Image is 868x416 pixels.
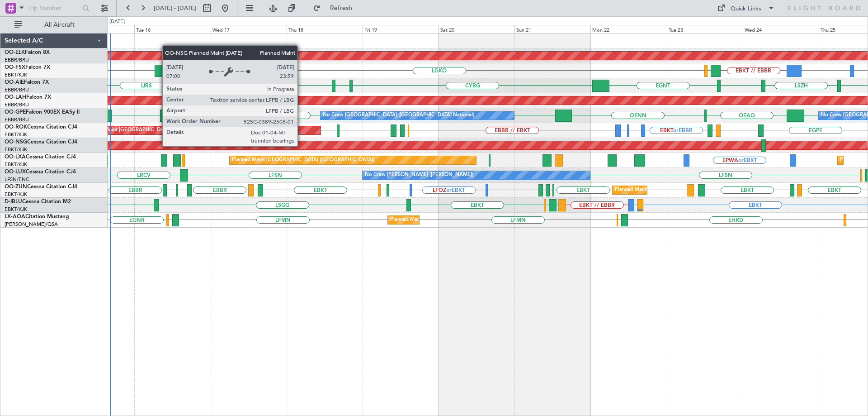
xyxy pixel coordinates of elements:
[309,1,363,15] button: Refresh
[5,124,77,130] a: OO-ROKCessna Citation CJ4
[5,116,29,123] a: EBBR/BRU
[5,57,29,63] a: EBBR/BRU
[5,191,27,198] a: EBKT/KJK
[5,169,76,175] a: OO-LUXCessna Citation CJ4
[5,169,26,175] span: OO-LUX
[5,65,25,70] span: OO-FSX
[322,5,360,11] span: Refresh
[287,25,363,33] div: Thu 18
[5,50,50,55] a: OO-ELKFalcon 8X
[154,4,196,12] span: [DATE] - [DATE]
[10,18,98,32] button: All Aircraft
[5,95,51,100] a: OO-LAHFalcon 7X
[5,184,27,190] span: OO-ZUN
[514,25,590,33] div: Sun 21
[134,25,210,33] div: Tue 16
[28,1,80,15] input: Trip Number
[731,5,761,14] div: Quick Links
[712,1,779,15] button: Quick Links
[109,18,125,26] div: [DATE]
[439,25,514,33] div: Sat 20
[5,206,27,213] a: EBKT/KJK
[363,25,439,33] div: Fri 19
[85,124,227,137] div: Planned Maint [GEOGRAPHIC_DATA] ([GEOGRAPHIC_DATA])
[5,86,29,93] a: EBBR/BRU
[323,109,474,122] div: No Crew [GEOGRAPHIC_DATA] ([GEOGRAPHIC_DATA] National)
[5,176,29,183] a: LFSN/ENC
[5,110,80,115] a: OO-GPEFalcon 900EX EASy II
[5,95,26,100] span: OO-LAH
[743,25,819,33] div: Wed 24
[5,65,50,70] a: OO-FSXFalcon 7X
[590,25,666,33] div: Mon 22
[5,139,77,145] a: OO-NSGCessna Citation CJ4
[5,124,27,130] span: OO-ROK
[5,139,27,145] span: OO-NSG
[5,199,71,205] a: D-IBLUCessna Citation M2
[5,161,27,168] a: EBKT/KJK
[5,80,49,85] a: OO-AIEFalcon 7X
[667,25,743,33] div: Tue 23
[5,214,69,220] a: LX-AOACitation Mustang
[5,101,29,108] a: EBBR/BRU
[211,25,287,33] div: Wed 17
[5,154,26,160] span: OO-LXA
[24,22,95,28] span: All Aircraft
[5,221,58,228] a: [PERSON_NAME]/QSA
[5,131,27,138] a: EBKT/KJK
[390,213,491,227] div: Planned Maint Nice ([GEOGRAPHIC_DATA])
[5,50,25,55] span: OO-ELK
[365,168,473,182] div: No Crew [PERSON_NAME] ([PERSON_NAME])
[5,154,76,160] a: OO-LXACessna Citation CJ4
[5,199,22,205] span: D-IBLU
[5,146,27,153] a: EBKT/KJK
[232,153,374,167] div: Planned Maint [GEOGRAPHIC_DATA] ([GEOGRAPHIC_DATA])
[5,72,27,78] a: EBKT/KJK
[5,110,26,115] span: OO-GPE
[615,183,720,197] div: Planned Maint Kortrijk-[GEOGRAPHIC_DATA]
[5,80,24,85] span: OO-AIE
[5,184,77,190] a: OO-ZUNCessna Citation CJ4
[5,214,25,220] span: LX-AOA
